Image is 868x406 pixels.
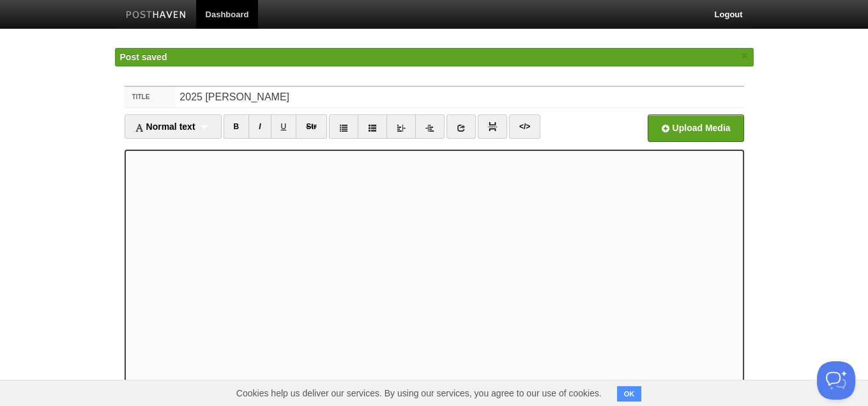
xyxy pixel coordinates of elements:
a: B [224,114,250,139]
del: Str [306,122,317,131]
span: Post saved [120,52,167,62]
a: × [739,48,750,64]
a: U [271,114,297,139]
span: Normal text [135,121,195,132]
img: Posthaven-bar [126,11,187,20]
img: pagebreak-icon.png [488,122,497,131]
a: I [248,114,271,139]
span: Cookies help us deliver our services. By using our services, you agree to our use of cookies. [224,380,614,406]
iframe: Help Scout Beacon - Open [817,361,855,400]
button: OK [617,386,642,402]
label: Title [125,87,176,107]
a: </> [509,114,540,139]
a: Str [296,114,327,139]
